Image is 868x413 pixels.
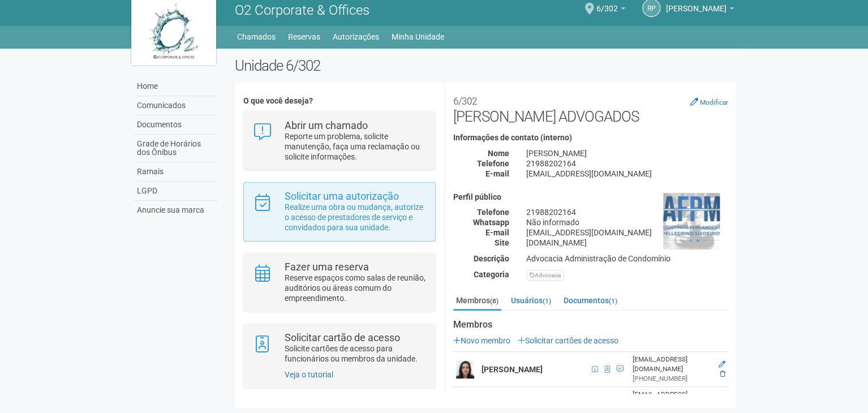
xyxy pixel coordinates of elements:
div: 21988202164 [518,158,737,169]
a: 6/302 [596,6,625,15]
a: Membros(8) [453,292,501,311]
strong: Abrir um chamado [285,119,368,131]
a: Grade de Horários dos Ônibus [134,135,218,162]
a: Solicitar cartão de acesso Solicite cartões de acesso para funcionários ou membros da unidade. [252,333,426,364]
div: 21988202164 [518,207,737,217]
strong: Telefone [477,208,509,217]
div: Não informado [518,217,737,227]
a: LGPD [134,182,218,201]
small: Modificar [700,98,728,106]
strong: Descrição [474,254,509,263]
a: Fazer uma reserva Reserve espaços como salas de reunião, auditórios ou áreas comum do empreendime... [252,262,426,303]
strong: Membros [453,320,728,330]
a: Solicitar cartões de acesso [518,336,618,345]
small: 6/302 [453,96,477,107]
a: Home [134,77,218,96]
a: Solicitar uma autorização Realize uma obra ou mudança, autorize o acesso de prestadores de serviç... [252,191,426,233]
a: Documentos [134,115,218,135]
h4: Informações de contato (interno) [453,134,728,142]
strong: [PERSON_NAME] [482,365,543,374]
strong: Nome [488,149,509,158]
a: Anuncie sua marca [134,201,218,220]
small: (1) [543,297,551,305]
a: Modificar [690,97,728,106]
div: [EMAIL_ADDRESS][DOMAIN_NAME] [518,227,737,238]
div: [DOMAIN_NAME] [518,238,737,248]
a: Veja o tutorial [285,370,333,379]
img: user.png [456,360,474,378]
small: (1) [609,297,617,305]
strong: Site [495,238,509,247]
a: Documentos(1) [561,292,620,309]
img: business.png [663,193,720,249]
a: Comunicados [134,96,218,115]
strong: Fazer uma reserva [285,261,369,273]
h4: O que você deseja? [243,97,435,105]
div: [EMAIL_ADDRESS][DOMAIN_NAME] [633,390,710,409]
small: (8) [490,297,499,305]
a: Excluir membro [720,370,725,378]
p: Solicite cartões de acesso para funcionários ou membros da unidade. [285,343,427,364]
a: Ramais [134,162,218,182]
h2: [PERSON_NAME] ADVOGADOS [453,91,728,125]
h4: Perfil público [453,193,728,201]
div: [PHONE_NUMBER] [633,374,710,384]
a: Novo membro [453,336,510,345]
strong: E-mail [485,228,509,237]
strong: Solicitar uma autorização [285,190,399,202]
p: Reserve espaços como salas de reunião, auditórios ou áreas comum do empreendimento. [285,273,427,303]
p: Reporte um problema, solicite manutenção, faça uma reclamação ou solicite informações. [285,131,427,162]
strong: E-mail [485,169,509,178]
strong: Categoria [474,270,509,279]
div: [EMAIL_ADDRESS][DOMAIN_NAME] [633,355,710,374]
h2: Unidade 6/302 [235,57,737,74]
a: Autorizações [333,29,379,45]
strong: Whatsapp [473,218,509,227]
a: Chamados [237,29,276,45]
a: Editar membro [719,360,725,368]
a: Reservas [288,29,320,45]
span: O2 Corporate & Offices [235,2,369,18]
a: [PERSON_NAME] [666,6,734,15]
a: Usuários(1) [508,292,554,309]
div: Advocacia [526,270,564,281]
strong: Telefone [477,159,509,168]
a: Abrir um chamado Reporte um problema, solicite manutenção, faça uma reclamação ou solicite inform... [252,121,426,162]
div: [EMAIL_ADDRESS][DOMAIN_NAME] [518,169,737,179]
a: Minha Unidade [392,29,444,45]
div: [PERSON_NAME] [518,148,737,158]
p: Realize uma obra ou mudança, autorize o acesso de prestadores de serviço e convidados para sua un... [285,202,427,233]
strong: Solicitar cartão de acesso [285,332,400,343]
div: Advocacia Administração de Condomínio [518,253,737,264]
